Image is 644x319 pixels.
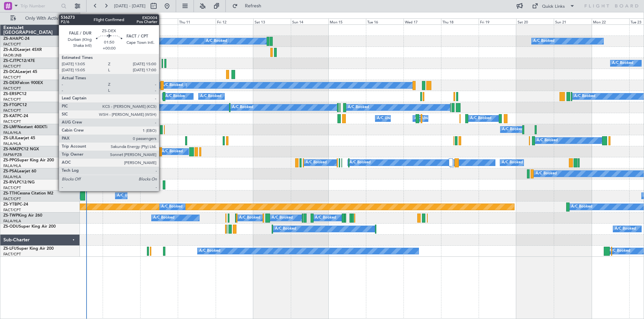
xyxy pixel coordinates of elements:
[161,202,182,212] div: A/C Booked
[229,1,269,11] button: Refresh
[529,1,578,11] button: Quick Links
[3,247,54,251] a: ZS-LFUSuper King Air 200
[3,147,39,151] a: ZS-NMZPC12 NGX
[328,18,366,24] div: Mon 15
[441,18,479,24] div: Thu 18
[3,103,27,107] a: ZS-FTGPC12
[3,114,17,118] span: ZS-KAT
[3,158,54,162] a: ZS-PPGSuper King Air 200
[232,102,253,112] div: A/C Booked
[3,48,17,52] span: ZS-AJD
[291,18,328,24] div: Sun 14
[3,37,30,41] a: ZS-AHAPC-24
[117,191,145,201] div: A/C Unavailable
[3,75,21,80] a: FACT/CPT
[153,213,174,223] div: A/C Booked
[3,208,21,213] a: FACT/CPT
[3,247,17,251] span: ZS-LFU
[612,58,633,68] div: A/C Booked
[3,48,42,52] a: ZS-AJDLearjet 45XR
[3,169,17,173] span: ZS-PSA
[272,213,293,223] div: A/C Booked
[3,169,36,173] a: ZS-PSALearjet 60
[415,113,442,124] div: A/C Unavailable
[3,214,42,218] a: ZS-TWPKing Air 260
[3,114,28,118] a: ZS-KATPC-24
[81,13,93,19] div: [DATE]
[3,225,19,229] span: ZS-ODU
[470,113,491,124] div: A/C Booked
[3,42,21,47] a: FACT/CPT
[140,18,178,24] div: Wed 10
[3,163,21,168] a: FALA/HLA
[350,158,371,168] div: A/C Booked
[3,136,35,140] a: ZS-LRJLearjet 45
[162,80,183,90] div: A/C Booked
[3,191,17,195] span: ZS-TTH
[554,18,591,24] div: Sun 21
[17,16,71,21] span: Only With Activity
[502,158,523,168] div: A/C Booked
[165,91,186,101] div: A/C Booked
[3,81,43,85] a: ZS-DEXFalcon 900EX
[200,91,221,101] div: A/C Booked
[3,86,21,91] a: FACT/CPT
[348,102,369,112] div: A/C Booked
[65,18,103,24] div: Mon 8
[239,4,267,8] span: Refresh
[275,224,296,234] div: A/C Booked
[3,125,47,129] a: ZS-LMFNextant 400XTi
[199,246,220,256] div: A/C Booked
[3,214,18,218] span: ZS-TWP
[178,18,215,24] div: Thu 11
[7,13,73,24] button: Only With Activity
[3,97,21,102] a: FACT/CPT
[3,37,18,41] span: ZS-AHA
[3,252,21,257] a: FACT/CPT
[3,196,21,202] a: FACT/CPT
[377,113,405,124] div: A/C Unavailable
[206,36,227,46] div: A/C Booked
[404,18,441,24] div: Wed 17
[479,18,516,24] div: Fri 19
[3,119,21,124] a: FACT/CPT
[3,141,21,146] a: FALA/HLA
[516,18,554,24] div: Sat 20
[536,169,557,179] div: A/C Booked
[20,1,59,11] input: Trip Number
[3,81,17,85] span: ZS-DEX
[239,213,260,223] div: A/C Booked
[125,36,146,46] div: A/C Booked
[3,59,35,63] a: ZS-CJTPC12/47E
[571,202,592,212] div: A/C Booked
[615,224,636,234] div: A/C Booked
[114,3,146,9] span: [DATE] - [DATE]
[3,103,17,107] span: ZS-FTG
[574,91,595,101] div: A/C Booked
[3,219,21,224] a: FALA/HLA
[3,158,17,162] span: ZS-PPG
[3,203,17,207] span: ZS-YTB
[3,53,21,58] a: FAOR/JNB
[103,18,140,24] div: Tue 9
[542,3,565,10] div: Quick Links
[537,136,558,146] div: A/C Booked
[3,70,37,74] a: ZS-DCALearjet 45
[3,180,17,184] span: ZS-RVL
[609,246,630,256] div: A/C Booked
[3,92,26,96] a: ZS-ERSPC12
[533,36,554,46] div: A/C Booked
[216,18,253,24] div: Fri 12
[306,158,327,168] div: A/C Booked
[3,147,19,151] span: ZS-NMZ
[3,108,21,113] a: FACT/CPT
[3,136,16,140] span: ZS-LRJ
[91,147,112,157] div: A/C Booked
[3,59,16,63] span: ZS-CJT
[3,70,18,74] span: ZS-DCA
[117,125,145,135] div: A/C Unavailable
[3,185,21,190] a: FACT/CPT
[315,213,336,223] div: A/C Booked
[502,125,523,135] div: A/C Booked
[3,92,17,96] span: ZS-ERS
